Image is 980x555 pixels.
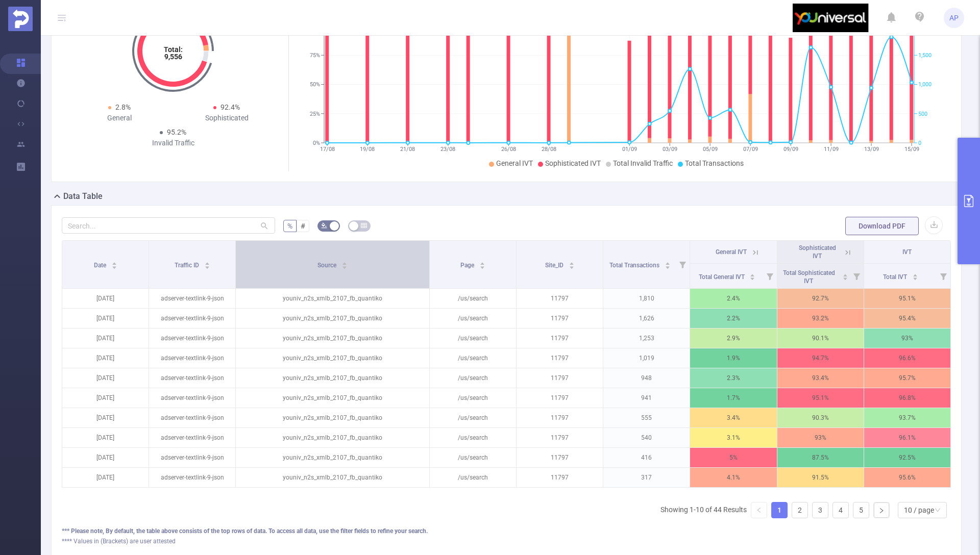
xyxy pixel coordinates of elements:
div: Sort [665,261,671,267]
i: icon: caret-up [913,272,918,275]
img: Protected Media [8,7,33,31]
p: [DATE] [62,329,149,348]
span: Total General IVT [699,273,746,281]
p: 1,626 [603,309,690,328]
i: icon: table [361,222,367,229]
p: 11797 [517,468,603,487]
span: Total Invalid Traffic [613,159,673,167]
tspan: 13/09 [864,146,878,153]
p: 5% [690,448,776,467]
div: 10 / page [904,502,934,518]
p: 11797 [517,289,603,308]
p: 416 [603,448,690,467]
p: 90.1% [777,329,864,348]
tspan: Total: [164,45,183,54]
p: 1.7% [690,388,776,408]
p: 95.1% [777,388,864,408]
tspan: 26/08 [501,146,516,153]
p: 11797 [517,309,603,328]
tspan: 21/08 [400,146,415,153]
p: 11797 [517,388,603,408]
span: % [287,222,292,230]
p: 1.9% [690,348,776,368]
p: 96.1% [864,428,950,447]
div: Sort [842,272,848,279]
p: 1,810 [603,289,690,308]
p: /us/search [430,388,516,408]
p: 2.4% [690,289,776,308]
p: adserver-textlink-9-json [149,448,235,467]
tspan: 0% [313,140,320,146]
p: adserver-textlink-9-json [149,428,235,447]
tspan: 17/08 [320,146,334,153]
p: 4.1% [690,468,776,487]
tspan: 19/08 [360,146,375,153]
div: Sort [749,272,755,279]
p: /us/search [430,408,516,427]
p: 92.7% [777,289,864,308]
li: 5 [853,502,869,518]
tspan: 15/09 [904,146,919,153]
p: 91.5% [777,468,864,487]
span: Page [460,262,476,269]
p: /us/search [430,448,516,467]
a: 4 [833,502,848,518]
p: [DATE] [62,289,149,308]
li: 2 [792,502,808,518]
p: [DATE] [62,309,149,328]
p: youniv_n2s_xmlb_2107_fb_quantiko [236,468,429,487]
p: 2.3% [690,368,776,388]
span: AP [949,8,959,28]
i: icon: caret-up [842,272,848,275]
p: adserver-textlink-9-json [149,368,235,388]
li: Previous Page [751,502,767,518]
p: youniv_n2s_xmlb_2107_fb_quantiko [236,408,429,427]
tspan: 500 [918,111,927,117]
span: Total Sophisticated IVT [783,269,835,285]
p: youniv_n2s_xmlb_2107_fb_quantiko [236,448,429,467]
i: Filter menu [763,264,777,288]
i: icon: caret-down [204,265,210,268]
p: youniv_n2s_xmlb_2107_fb_quantiko [236,428,429,447]
span: General IVT [496,159,533,167]
p: 93% [777,428,864,447]
p: adserver-textlink-9-json [149,348,235,368]
h2: Data Table [63,190,103,203]
span: Traffic ID [175,262,201,269]
i: icon: caret-down [569,265,574,268]
p: 87.5% [777,448,864,467]
p: youniv_n2s_xmlb_2107_fb_quantiko [236,348,429,368]
tspan: 11/09 [823,146,838,153]
tspan: 07/09 [743,146,757,153]
p: /us/search [430,309,516,328]
tspan: 28/08 [541,146,556,153]
div: *** Please note, By default, the table above consists of the top rows of data. To access all data... [62,526,951,536]
p: 93.2% [777,309,864,328]
span: Total Transactions [609,262,661,269]
i: icon: caret-down [479,265,485,268]
tspan: 50% [310,82,320,88]
tspan: 0 [918,140,921,146]
p: 555 [603,408,690,427]
p: [DATE] [62,428,149,447]
li: Showing 1-10 of 44 Results [660,502,747,518]
i: icon: caret-down [111,265,117,268]
i: icon: caret-down [913,276,918,279]
i: icon: caret-down [665,265,671,268]
p: youniv_n2s_xmlb_2107_fb_quantiko [236,309,429,328]
div: Sort [204,261,210,267]
p: 1,253 [603,329,690,348]
p: 948 [603,368,690,388]
p: 95.4% [864,309,950,328]
i: icon: bg-colors [321,222,327,229]
span: Sophisticated IVT [799,244,836,260]
div: Sort [569,261,575,267]
i: icon: right [878,508,885,514]
span: 95.2% [167,128,186,136]
tspan: 03/09 [662,146,677,153]
i: icon: down [935,507,941,514]
p: 95.6% [864,468,950,487]
div: Sort [912,272,918,279]
div: Invalid Traffic [119,138,227,148]
a: 3 [813,502,828,518]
